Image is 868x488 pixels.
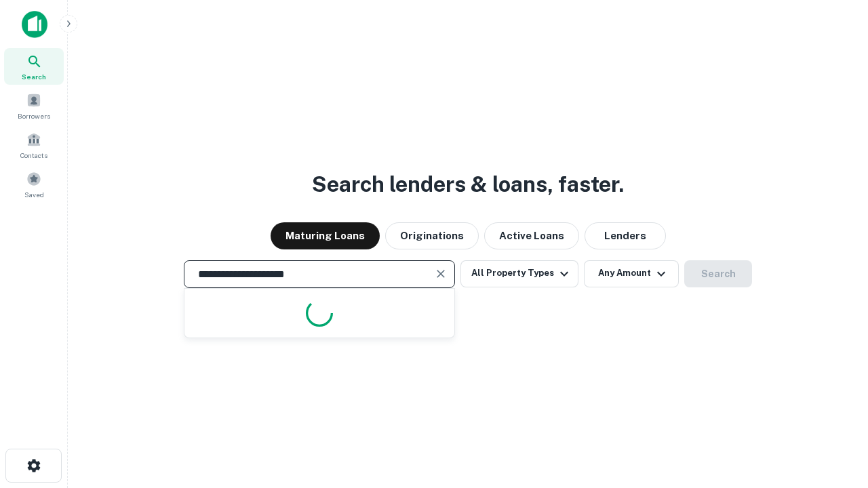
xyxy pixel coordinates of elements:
[800,380,868,445] iframe: Chat Widget
[18,110,50,121] span: Borrowers
[584,260,679,287] button: Any Amount
[312,168,624,201] h3: Search lenders & loans, faster.
[22,11,47,38] img: capitalize-icon.png
[271,222,380,249] button: Maturing Loans
[4,87,64,124] a: Borrowers
[460,260,578,287] button: All Property Types
[4,127,64,163] a: Contacts
[484,222,579,249] button: Active Loans
[585,222,666,249] button: Lenders
[24,189,44,200] span: Saved
[4,48,64,85] a: Search
[4,166,64,203] a: Saved
[431,264,450,283] button: Clear
[22,71,46,82] span: Search
[385,222,479,249] button: Originations
[20,150,47,161] span: Contacts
